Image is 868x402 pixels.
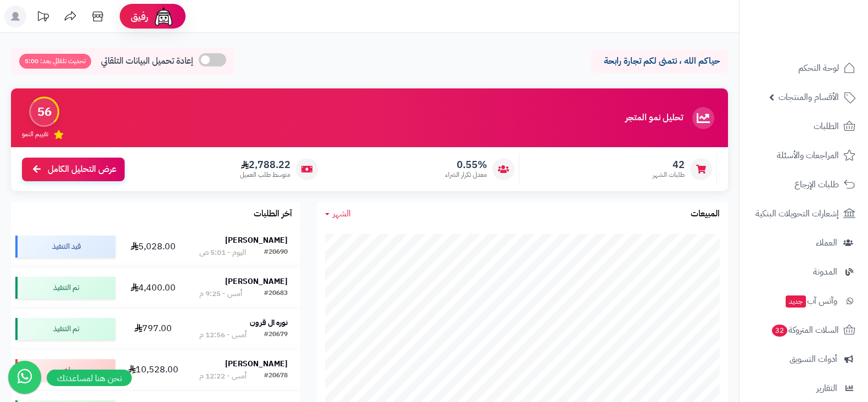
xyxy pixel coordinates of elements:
span: إعادة تحميل البيانات التلقائي [101,55,193,68]
span: 0.55% [445,159,487,171]
div: #20690 [264,247,288,258]
a: عرض التحليل الكامل [22,158,125,181]
div: أمس - 12:22 م [199,371,247,382]
span: إشعارات التحويلات البنكية [755,206,839,221]
a: المدونة [746,259,861,285]
span: عرض التحليل الكامل [48,163,116,176]
a: السلات المتروكة32 [746,317,861,343]
a: الطلبات [746,113,861,139]
td: 797.00 [120,309,187,349]
span: رفيق [131,10,148,23]
span: لوحة التحكم [798,60,839,76]
span: طلبات الإرجاع [794,177,839,192]
div: قيد التنفيذ [15,236,115,258]
span: السلات المتروكة [771,322,839,338]
h3: آخر الطلبات [254,209,292,219]
strong: [PERSON_NAME] [225,276,288,287]
div: #20679 [264,330,288,340]
span: المدونة [813,264,837,280]
img: ai-face.png [153,5,175,27]
div: أمس - 12:56 م [199,330,247,340]
span: معدل تكرار الشراء [445,170,487,180]
span: متوسط طلب العميل [240,170,290,180]
td: 5,028.00 [120,226,187,267]
div: تم التنفيذ [15,277,115,299]
p: حياكم الله ، نتمنى لكم تجارة رابحة [599,55,720,68]
a: وآتس آبجديد [746,288,861,314]
h3: تحليل نمو المتجر [625,113,683,123]
span: 32 [772,325,787,337]
span: تقييم النمو [22,130,48,139]
strong: [PERSON_NAME] [225,358,288,370]
div: اليوم - 5:01 ص [199,247,246,258]
span: طلبات الشهر [653,170,685,180]
a: الشهر [325,208,351,220]
a: لوحة التحكم [746,55,861,81]
h3: المبيعات [691,209,720,219]
strong: نوره ال قرون [250,317,288,328]
span: وآتس آب [785,293,837,309]
a: العملاء [746,230,861,256]
div: #20683 [264,288,288,299]
span: الأقسام والمنتجات [779,90,839,105]
div: أمس - 9:25 م [199,288,242,299]
a: إشعارات التحويلات البنكية [746,200,861,227]
span: تحديث تلقائي بعد: 5:00 [19,54,91,69]
strong: [PERSON_NAME] [225,235,288,246]
a: التقارير [746,375,861,401]
div: تم التنفيذ [15,318,115,340]
span: العملاء [816,235,837,250]
a: المراجعات والأسئلة [746,142,861,169]
span: الطلبات [814,119,839,134]
span: جديد [786,295,806,308]
span: التقارير [816,381,837,396]
span: المراجعات والأسئلة [777,148,839,163]
span: الشهر [333,207,351,220]
td: 10,528.00 [120,350,187,390]
div: #20678 [264,371,288,382]
td: 4,400.00 [120,267,187,308]
a: تحديثات المنصة [29,5,57,30]
a: طلبات الإرجاع [746,171,861,198]
span: 2,788.22 [240,159,290,171]
div: ملغي [15,359,115,381]
a: أدوات التسويق [746,346,861,372]
span: 42 [653,159,685,171]
span: أدوات التسويق [789,351,837,367]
